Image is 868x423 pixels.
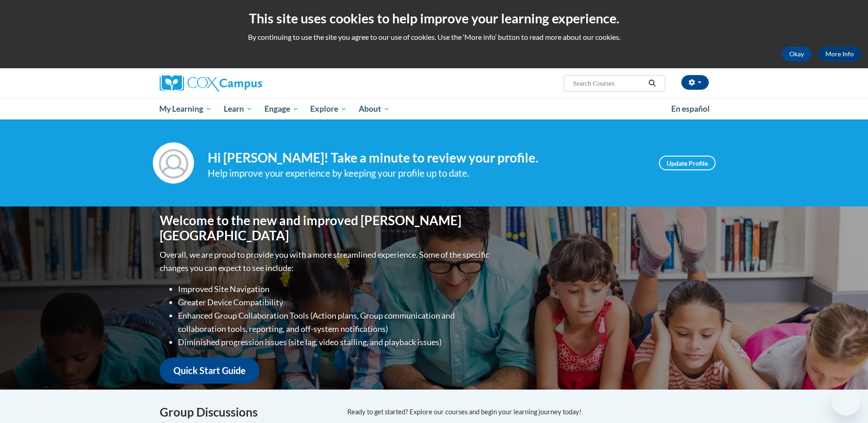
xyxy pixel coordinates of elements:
li: Greater Device Compatibility [178,296,491,309]
a: More Info [818,47,861,61]
h2: This site uses cookies to help improve your learning experience. [7,9,861,27]
span: Explore [310,103,347,114]
span: En español [671,104,710,114]
li: Diminished progression issues (site lag, video stalling, and playback issues) [178,336,491,349]
span: Learn [224,103,253,114]
div: Help improve your experience by keeping your profile up to date. [208,166,645,181]
p: Overall, we are proud to provide you with a more streamlined experience. Some of the specific cha... [160,248,491,275]
button: Account Settings [681,75,709,90]
h4: Hi [PERSON_NAME]! Take a minute to review your profile. [208,150,645,166]
div: Main menu [146,98,722,119]
h4: Group Discussions [160,403,334,421]
p: By continuing to use the site you agree to our use of cookies. Use the ‘More info’ button to read... [7,32,861,42]
a: Cox Campus [160,75,334,92]
span: About [359,103,390,114]
a: Engage [259,98,305,119]
span: My Learning [159,103,212,114]
h1: Welcome to the new and improved [PERSON_NAME][GEOGRAPHIC_DATA] [160,213,491,244]
li: Enhanced Group Collaboration Tools (Action plans, Group communication and collaboration tools, re... [178,309,491,336]
button: Search [645,78,659,89]
span: Engage [264,103,299,114]
a: Explore [304,98,353,119]
iframe: Button to launch messaging window [831,386,861,416]
a: My Learning [154,98,218,119]
button: Okay [782,47,811,61]
li: Improved Site Navigation [178,282,491,296]
a: En español [665,99,716,119]
a: Quick Start Guide [160,358,259,384]
a: Learn [218,98,259,119]
a: Update Profile [659,156,716,170]
img: Cox Campus [160,75,262,92]
a: About [353,98,396,119]
input: Search Courses [572,78,645,89]
img: Profile Image [153,142,194,184]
